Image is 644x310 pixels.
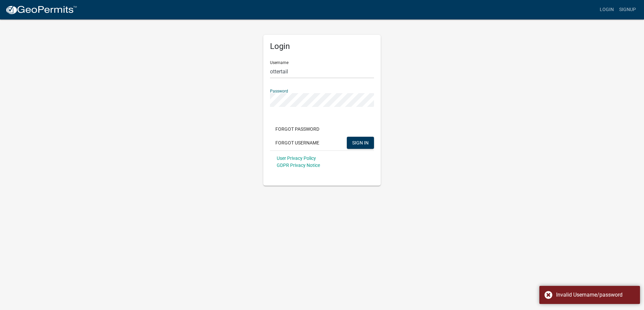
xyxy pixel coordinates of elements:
button: SIGN IN [347,137,374,149]
button: Forgot Password [270,123,325,135]
a: Signup [616,3,639,16]
a: User Privacy Policy [277,156,316,161]
span: SIGN IN [352,140,369,145]
button: Forgot Username [270,137,325,149]
h5: Login [270,42,374,51]
a: Login [597,3,616,16]
div: Invalid Username/password [556,291,635,299]
a: GDPR Privacy Notice [277,163,320,168]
